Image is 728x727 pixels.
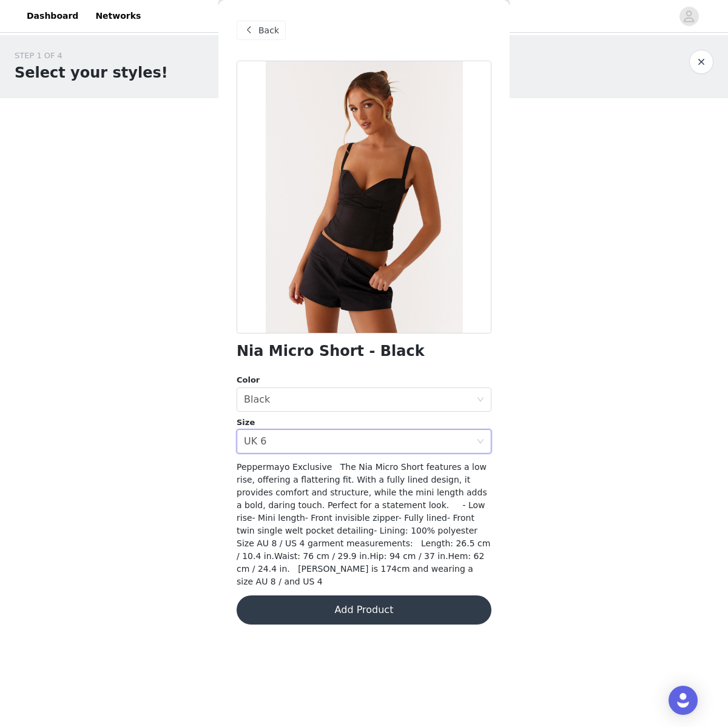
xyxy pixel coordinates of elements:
[669,686,698,715] div: Open Intercom Messenger
[244,388,270,411] div: Black
[244,430,266,453] div: UK 6
[683,7,695,26] div: avatar
[237,374,491,386] div: Color
[15,50,168,62] div: STEP 1 OF 4
[88,2,148,30] a: Networks
[19,2,86,30] a: Dashboard
[237,462,490,586] span: Peppermayo Exclusive The Nia Micro Short features a low rise, offering a flattering fit. With a f...
[15,62,168,84] h1: Select your styles!
[258,24,279,37] span: Back
[237,595,491,625] button: Add Product
[237,343,425,360] h1: Nia Micro Short - Black
[237,417,491,429] div: Size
